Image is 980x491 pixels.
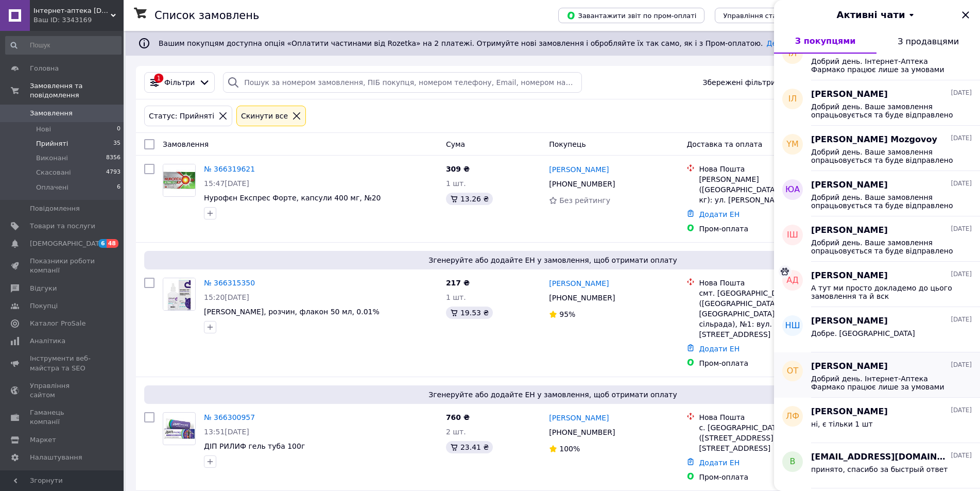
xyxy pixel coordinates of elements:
div: Пром-оплата [699,224,844,234]
div: [PHONE_NUMBER] [547,177,617,191]
span: [DATE] [951,134,972,143]
button: Завантажити звіт по пром-оплаті [558,8,704,23]
span: 15:47[DATE] [204,179,249,188]
div: [PHONE_NUMBER] [547,291,617,305]
button: Управління статусами [715,8,810,23]
span: Фільтри [164,77,195,88]
span: Аналітика [30,336,65,346]
span: Оплачені [36,183,68,192]
a: № 366300957 [204,413,255,421]
button: ІЛ[PERSON_NAME]Добрий день. Інтернет-Аптека Фармако працює лише за умовами оплати Пром-оплата та ... [774,35,980,80]
div: 19.53 ₴ [446,307,493,319]
span: Cума [446,140,465,148]
span: Замовлення та повідомлення [30,81,124,100]
span: Маркет [30,435,56,445]
div: Пром-оплата [699,472,844,482]
span: [PERSON_NAME] [811,406,888,418]
span: b [790,456,796,468]
span: Виконані [36,154,68,163]
span: [PERSON_NAME] [811,89,888,100]
span: принято, спасибо за быстрый ответ [811,465,948,473]
span: 95% [559,310,575,318]
span: НШ [785,320,800,332]
div: Пром-оплата [699,358,844,368]
button: ЮА[PERSON_NAME][DATE]Добрий день. Ваше замовлення опрацьовується та буде відправлено в понеділок ... [774,171,980,216]
div: [PERSON_NAME] ([GEOGRAPHIC_DATA].), №70 (до 10 кг): ул. [PERSON_NAME], 108 [699,174,844,205]
span: Покупці [30,301,58,311]
span: Добрий день. Ваше замовлення опрацьовується та буде відправлено в понеділок після 18 години. Будь... [811,103,957,119]
span: 48 [107,239,118,248]
span: Налаштування [30,453,82,462]
div: [PHONE_NUMBER] [547,425,617,439]
div: 23.41 ₴ [446,441,493,453]
a: № 366319621 [204,165,255,173]
span: 1 шт. [446,293,466,301]
span: 760 ₴ [446,413,470,421]
span: [PERSON_NAME] [811,361,888,373]
div: с. [GEOGRAPHIC_DATA] ([STREET_ADDRESS]: вул. [STREET_ADDRESS] [699,422,844,453]
a: Додати ЕН [699,345,740,353]
span: YM [786,139,799,150]
div: Cкинути все [239,110,290,122]
span: от [787,365,798,377]
span: Завантажити звіт по пром-оплаті [566,11,696,20]
span: Товари та послуги [30,222,95,231]
span: З продавцями [898,37,959,46]
button: НШ[PERSON_NAME][DATE]Добре. [GEOGRAPHIC_DATA] [774,307,980,352]
span: 13:51[DATE] [204,428,249,436]
span: Добрий день. Ваше замовлення опрацьовується та буде відправлено в понеділок після 18 години. Будь... [811,193,957,210]
a: [PERSON_NAME] [549,413,609,423]
span: Без рейтингу [559,196,610,205]
span: Відгуки [30,284,57,293]
div: Статус: Прийняті [147,110,216,122]
span: 8356 [106,154,121,163]
span: [PERSON_NAME] Mozgovoy [811,134,937,146]
span: [DEMOGRAPHIC_DATA] [30,239,106,248]
span: ЛФ [786,411,799,422]
button: YM[PERSON_NAME] Mozgovoy[DATE]Добрий день. Ваше замовлення опрацьовується та буде відправлено в п... [774,126,980,171]
button: З продавцями [876,29,980,54]
div: Нова Пошта [699,278,844,288]
span: З покупцями [795,36,856,46]
span: [DATE] [951,179,972,188]
span: [PERSON_NAME] [811,179,888,191]
span: Прийняті [36,139,68,148]
a: Нурофєн Експрес Форте, капсули 400 мг, №20 [204,194,381,202]
span: 6 [98,239,107,248]
span: 1 шт. [446,179,466,188]
span: Добрий день. Інтернет-Аптека Фармако працює лише за умовами оплати Пром-оплата та Онлайн-оплата к... [811,57,957,74]
span: Замовлення [163,140,209,148]
button: Закрити [959,9,972,21]
span: ІШ [787,229,798,241]
span: [DATE] [951,315,972,324]
span: 15:20[DATE] [204,293,249,301]
button: Активні чати [803,8,951,22]
span: ні, є тільки 1 шт [811,420,873,428]
span: 0 [117,125,121,134]
div: 13.26 ₴ [446,193,493,205]
span: [DATE] [951,361,972,369]
button: З покупцями [774,29,876,54]
span: 309 ₴ [446,165,470,173]
img: Фото товару [163,418,195,439]
div: Нова Пошта [699,412,844,422]
a: [PERSON_NAME] [549,278,609,289]
span: Нові [36,125,51,134]
span: Інтернет-аптека Farmaco.ua [33,6,111,15]
span: Доставка та оплата [686,140,762,148]
a: Детальніше [767,39,812,47]
img: Фото товару [163,164,195,196]
span: [PERSON_NAME] [811,270,888,282]
button: ІШ[PERSON_NAME][DATE]Добрий день. Ваше замовлення опрацьовується та буде відправлено в понеділок ... [774,216,980,262]
a: Додати ЕН [699,210,740,218]
span: ІЛ [788,93,797,105]
button: b[EMAIL_ADDRESS][DOMAIN_NAME][DATE]принято, спасибо за быстрый ответ [774,443,980,488]
span: А тут ми просто докладемо до цього замовлення та й вск [811,284,957,300]
a: ДІП РИЛИФ гель туба 100г [204,442,305,450]
input: Пошук за номером замовлення, ПІБ покупця, номером телефону, Email, номером накладної [223,72,581,93]
span: [DATE] [951,451,972,460]
span: Управління статусами [723,12,802,20]
span: Каталог ProSale [30,319,85,328]
span: [PERSON_NAME] [811,225,888,236]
